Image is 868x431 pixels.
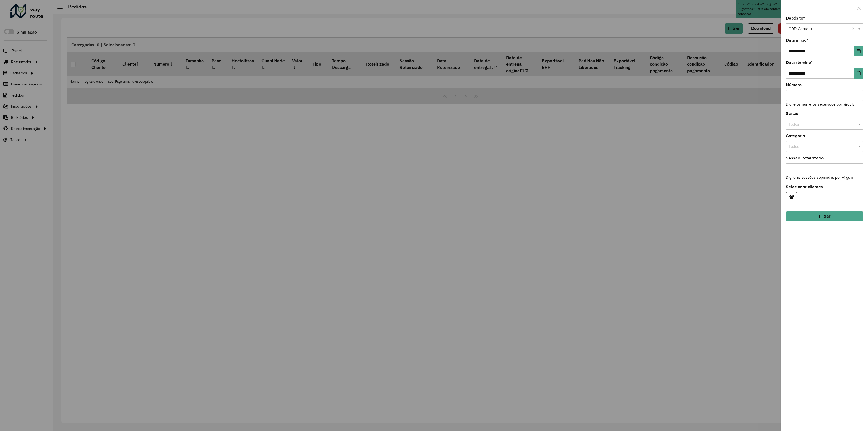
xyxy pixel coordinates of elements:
[786,184,823,190] label: Selecionar clientes
[786,59,813,66] label: Data término
[854,68,863,79] button: Choose Date
[786,175,853,180] small: Digite as sessões separadas por vírgula
[786,133,805,139] label: Categoria
[786,37,808,44] label: Data início
[786,155,824,161] label: Sessão Roteirizado
[786,211,863,221] button: Filtrar
[852,26,857,32] span: Clear all
[786,15,805,21] label: Depósito
[786,82,802,88] label: Número
[854,46,863,56] button: Choose Date
[786,110,798,117] label: Status
[786,102,854,106] small: Digite os números separados por vírgula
